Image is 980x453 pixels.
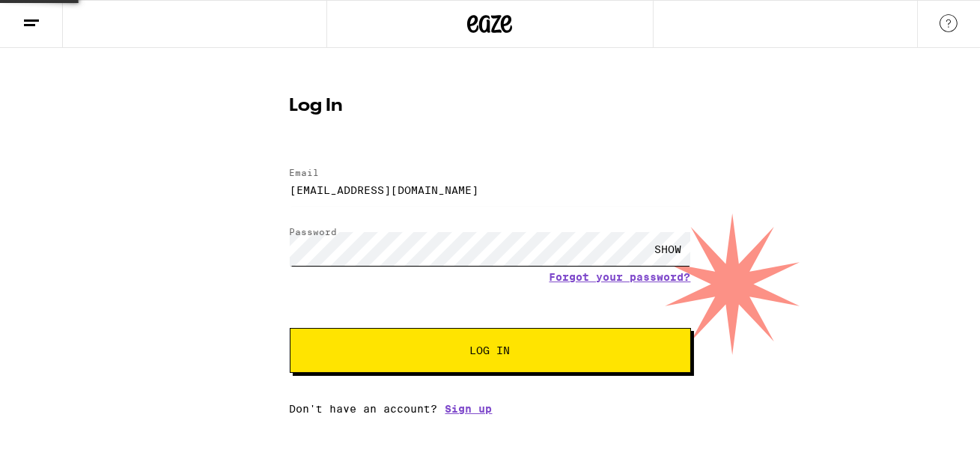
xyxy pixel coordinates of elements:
span: Log In [470,345,511,356]
span: Hi. Need any help? [9,10,108,22]
input: Email [290,173,691,207]
div: Don't have an account? [290,403,691,415]
a: Sign up [445,403,493,415]
a: Forgot your password? [550,271,691,283]
button: Log In [290,328,691,373]
label: Password [290,227,338,237]
div: SHOW [646,232,691,266]
h1: Log In [290,97,691,115]
label: Email [290,168,320,177]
